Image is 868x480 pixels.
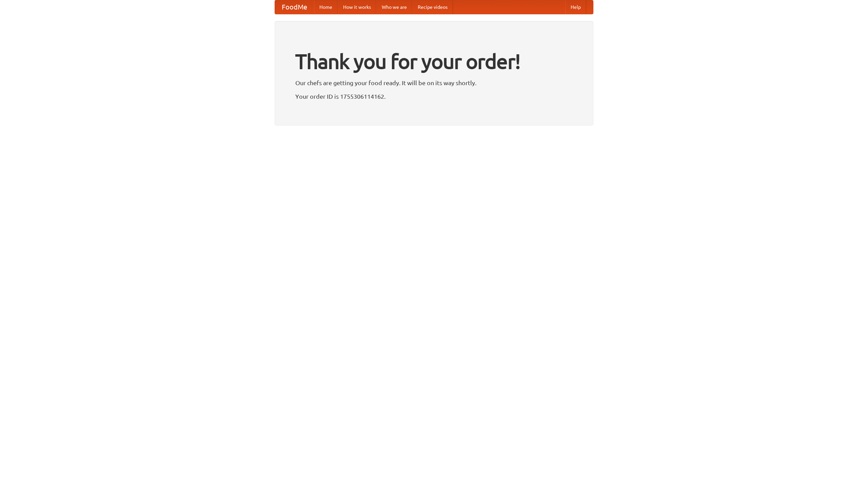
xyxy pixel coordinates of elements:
a: FoodMe [275,0,314,14]
a: How it works [338,0,376,14]
a: Recipe videos [412,0,453,14]
h1: Thank you for your order! [295,45,573,78]
a: Home [314,0,338,14]
a: Help [565,0,586,14]
p: Our chefs are getting your food ready. It will be on its way shortly. [295,78,573,88]
p: Your order ID is 1755306114162. [295,91,573,101]
a: Who we are [376,0,412,14]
